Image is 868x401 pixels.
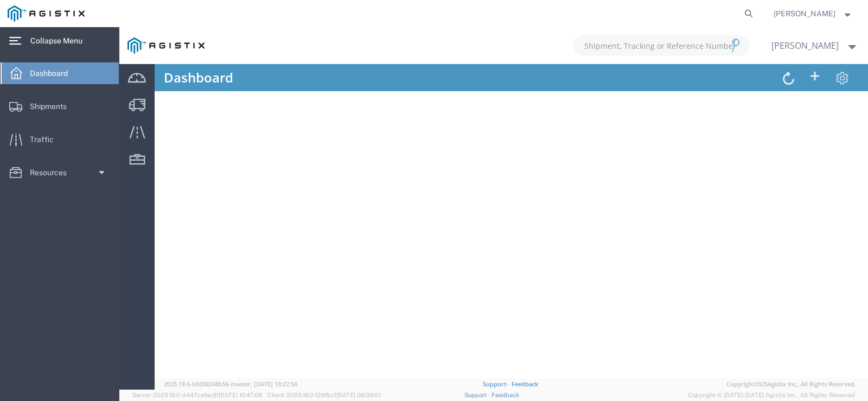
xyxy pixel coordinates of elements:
[774,8,835,20] span: Craig Clark
[1,129,119,150] a: Traffic
[267,392,380,398] span: Client: 2025.19.0-129fbcf
[492,392,519,398] a: Feedback
[119,27,868,390] iframe: FS Legacy Container
[464,392,492,398] a: Support
[219,392,263,398] span: [DATE] 10:47:06
[688,391,855,400] span: Copyright © [DATE]-[DATE] Agistix Inc., All Rights Reserved
[30,62,75,84] span: Dashboard
[773,7,853,20] button: [PERSON_NAME]
[8,5,85,22] img: logo
[1,162,119,183] a: Resources
[30,129,61,150] span: Traffic
[30,30,90,52] span: Collapse Menu
[336,392,380,398] span: [DATE] 09:39:01
[30,96,74,117] span: Shipments
[132,392,263,398] span: Server: 2025.19.0-d447cefac8f
[30,162,74,183] span: Resources
[1,62,119,84] a: Dashboard
[1,96,119,117] a: Shipments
